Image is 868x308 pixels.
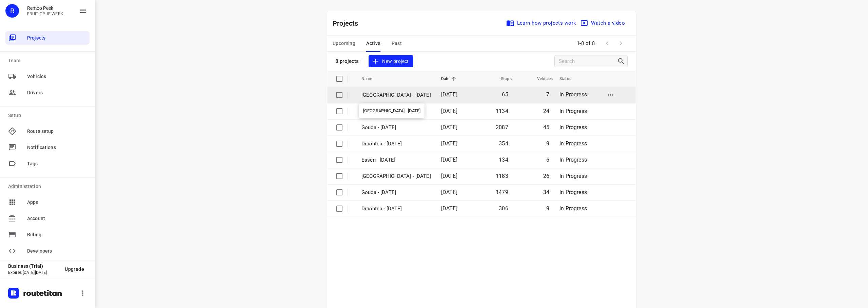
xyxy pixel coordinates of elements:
[492,75,512,83] span: Stops
[27,144,87,151] span: Notifications
[546,205,549,212] span: 9
[499,140,508,147] span: 354
[546,157,549,163] span: 6
[5,4,19,18] div: R
[27,247,87,255] span: Developers
[559,173,587,179] span: In Progress
[59,263,90,275] button: Upgrade
[27,73,87,80] span: Vehicles
[5,124,90,138] div: Route setup
[373,57,409,66] span: New project
[441,108,457,114] span: [DATE]
[614,37,628,50] span: Next Page
[361,124,431,132] p: Gouda - Wednesday
[5,195,90,209] div: Apps
[496,108,508,114] span: 1134
[559,108,587,114] span: In Progress
[361,91,431,99] p: [GEOGRAPHIC_DATA] - [DATE]
[441,173,457,179] span: [DATE]
[543,124,549,131] span: 45
[361,75,381,83] span: Name
[8,112,90,119] p: Setup
[333,18,364,28] p: Projects
[8,183,90,190] p: Administration
[543,108,549,114] span: 24
[5,70,90,83] div: Vehicles
[5,31,90,45] div: Projects
[5,244,90,258] div: Developers
[441,140,457,147] span: [DATE]
[543,173,549,179] span: 26
[502,91,508,98] span: 65
[559,140,587,147] span: In Progress
[441,205,457,212] span: [DATE]
[543,189,549,195] span: 34
[392,39,402,48] span: Past
[27,89,87,96] span: Drivers
[361,205,431,213] p: Drachten - Tuesday
[369,55,413,68] button: New project
[361,156,431,164] p: Essen - Wednesday
[441,91,457,98] span: [DATE]
[496,124,508,131] span: 2087
[441,157,457,163] span: [DATE]
[8,57,90,64] p: Team
[361,108,431,115] p: Best - Wednesday
[27,128,87,135] span: Route setup
[559,75,580,83] span: Status
[5,157,90,170] div: Tags
[574,36,598,51] span: 1-8 of 8
[27,160,87,167] span: Tags
[499,157,508,163] span: 134
[361,189,431,196] p: Gouda - Tuesday
[559,124,587,131] span: In Progress
[559,189,587,195] span: In Progress
[559,91,587,98] span: In Progress
[335,58,359,64] p: 8 projects
[496,189,508,195] span: 1479
[496,173,508,179] span: 1183
[366,39,380,48] span: Active
[27,231,87,238] span: Billing
[5,86,90,99] div: Drivers
[333,39,355,48] span: Upcoming
[27,11,63,16] p: FRUIT OP JE WERK
[65,266,84,272] span: Upgrade
[600,37,614,50] span: Previous Page
[8,263,59,269] p: Business (Trial)
[361,140,431,148] p: Drachten - Wednesday
[559,56,617,67] input: Search projects
[8,270,59,275] p: Expires [DATE][DATE]
[441,75,458,83] span: Date
[559,157,587,163] span: In Progress
[27,34,87,42] span: Projects
[5,212,90,225] div: Account
[546,91,549,98] span: 7
[27,5,63,11] p: Remco Peek
[5,141,90,154] div: Notifications
[499,205,508,212] span: 306
[528,75,553,83] span: Vehicles
[617,57,627,65] div: Search
[27,199,87,206] span: Apps
[27,215,87,222] span: Account
[559,205,587,212] span: In Progress
[5,228,90,241] div: Billing
[546,140,549,147] span: 9
[361,172,431,180] p: Zwolle - Wednesday
[441,189,457,195] span: [DATE]
[441,124,457,131] span: [DATE]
